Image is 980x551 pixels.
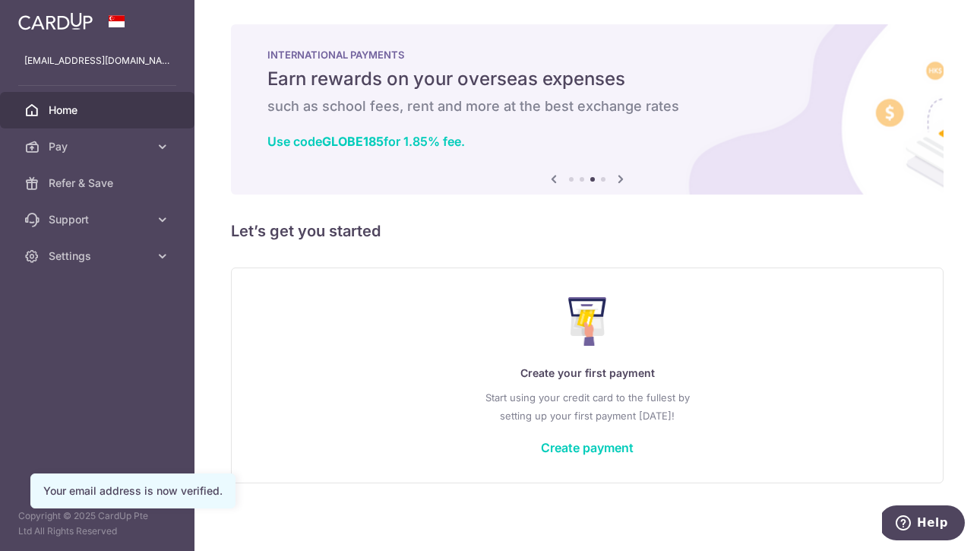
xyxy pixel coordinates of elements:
img: International Payment Banner [231,24,944,195]
span: Home [49,103,149,118]
p: Create your first payment [262,364,912,382]
p: Start using your credit card to the fullest by setting up your first payment [DATE]! [262,388,912,425]
img: Make Payment [568,297,607,346]
p: INTERNATIONAL PAYMENTS [267,49,907,61]
img: CardUp [18,12,93,30]
iframe: Opens a widget where you can find more information [882,505,965,543]
h5: Let’s get you started [231,219,944,243]
b: GLOBE185 [322,134,384,149]
p: [EMAIL_ADDRESS][DOMAIN_NAME] [24,53,170,68]
span: Support [49,212,149,227]
a: Create payment [541,440,634,455]
span: Refer & Save [49,176,149,191]
span: Settings [49,249,149,264]
h6: such as school fees, rent and more at the best exchange rates [267,97,907,116]
h5: Earn rewards on your overseas expenses [267,67,907,91]
span: Pay [49,139,149,154]
a: Use codeGLOBE185for 1.85% fee. [267,134,465,149]
div: Your email address is now verified. [43,483,223,499]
